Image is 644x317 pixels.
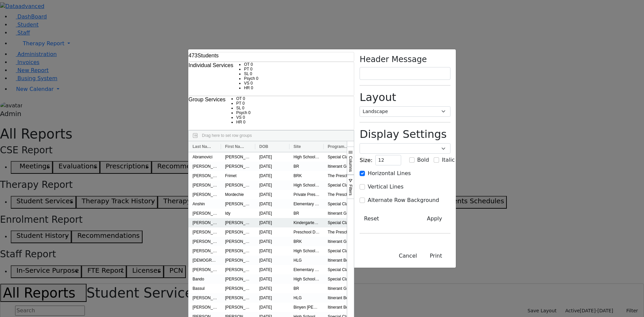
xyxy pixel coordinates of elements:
[189,52,219,59] h6: Students
[289,284,324,293] div: BR
[324,199,358,209] div: Special Class - K12
[324,171,358,180] div: The Preschool Itinerant
[256,76,258,81] span: 0
[189,162,563,171] div: Press SPACE to select this row.
[394,250,421,262] button: Close
[236,101,241,106] span: PT
[255,171,289,180] div: [DATE]
[189,180,221,190] div: [PERSON_NAME]
[360,156,372,164] label: Size:
[244,86,250,90] span: HR
[243,101,245,106] span: 0
[221,171,255,180] div: Frimet
[324,256,358,265] div: Itinerant Boys
[189,162,221,171] div: [PERSON_NAME]
[360,55,450,64] h4: Header Message
[324,265,358,274] div: Special Class - K12
[289,227,324,237] div: Preschool Division
[255,274,289,284] div: [DATE]
[193,144,212,149] span: Last Name
[255,199,289,209] div: [DATE]
[189,274,221,284] div: Bando
[324,237,358,246] div: Itinerant Girls
[255,218,289,227] div: [DATE]
[255,293,289,303] div: [DATE]
[324,246,358,256] div: Special Class - K12
[244,76,255,81] span: Psych
[255,162,289,171] div: [DATE]
[324,218,358,227] div: Special Class - K12
[189,96,225,103] h6: Group Services
[189,62,233,68] h6: Individual Services
[289,180,324,190] div: High School Girls Division
[236,115,241,120] span: VS
[421,250,450,262] button: Print
[244,81,249,86] span: VS
[255,284,289,293] div: [DATE]
[189,53,198,58] span: 473
[189,284,221,293] div: Bassul
[255,152,289,162] div: [DATE]
[189,303,563,312] div: Press SPACE to select this row.
[189,227,221,237] div: [PERSON_NAME]
[348,156,353,172] span: Columns
[221,199,255,209] div: [PERSON_NAME]
[221,162,255,171] div: [PERSON_NAME]
[189,284,563,293] div: Press SPACE to select this row.
[289,246,324,256] div: High School Boys Division
[289,190,324,199] div: Private Preschool
[189,218,221,227] div: [PERSON_NAME]
[189,227,563,237] div: Press SPACE to select this row.
[189,303,221,312] div: [PERSON_NAME]
[255,209,289,218] div: [DATE]
[251,86,253,90] span: 0
[324,162,358,171] div: Itinerant Girls
[255,180,289,190] div: [DATE]
[236,96,241,101] span: OT
[221,209,255,218] div: Idy
[225,144,246,149] span: First Name
[202,133,252,138] span: Drag here to set row groups
[236,106,241,110] span: SL
[189,265,563,274] div: Press SPACE to select this row.
[259,144,268,149] span: DOB
[244,67,249,71] span: PT
[242,106,245,110] span: 0
[221,274,255,284] div: [PERSON_NAME]
[360,212,383,225] button: Reset
[189,199,563,209] div: Press SPACE to select this row.
[243,96,245,101] span: 0
[189,218,563,227] div: Press SPACE to select this row.
[255,237,289,246] div: [DATE]
[189,274,563,284] div: Press SPACE to select this row.
[236,110,247,115] span: Psych
[189,209,221,218] div: [PERSON_NAME]
[255,256,289,265] div: [DATE]
[221,284,255,293] div: [PERSON_NAME]
[324,293,358,303] div: Itinerant Boys
[221,256,255,265] div: [PERSON_NAME]
[250,71,252,76] span: 0
[324,180,358,190] div: Special Class - K12
[189,180,563,190] div: Press SPACE to select this row.
[368,196,439,204] label: Alternate Row Background
[189,190,221,199] div: [PERSON_NAME]
[189,246,563,256] div: Press SPACE to select this row.
[221,152,255,162] div: [PERSON_NAME]
[347,147,354,175] button: Columns
[324,284,358,293] div: Itinerant Girls
[189,199,221,209] div: Anshin
[289,209,324,218] div: BR
[189,256,221,265] div: [DEMOGRAPHIC_DATA]
[289,265,324,274] div: Elementary Division
[255,227,289,237] div: [DATE]
[189,265,221,274] div: [PERSON_NAME]
[189,246,221,256] div: [PERSON_NAME]
[289,152,324,162] div: High School Boys Division
[221,246,255,256] div: [PERSON_NAME]
[189,237,221,246] div: [PERSON_NAME]
[189,293,563,303] div: Press SPACE to select this row.
[221,190,255,199] div: Mordechie
[289,199,324,209] div: Elementary Division
[419,212,450,225] button: Apply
